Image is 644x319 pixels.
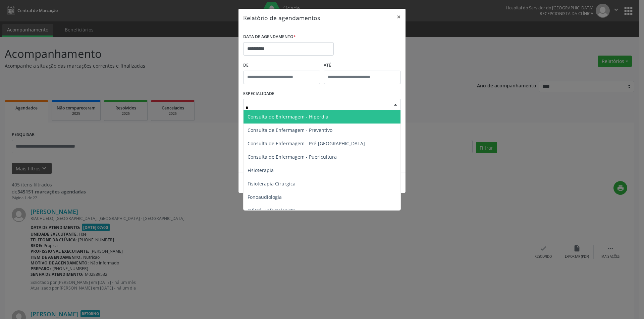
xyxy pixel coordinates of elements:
span: Consulta de Enfermagem - Hiperdia [248,113,328,120]
label: De [243,60,320,71]
span: Consulta de Enfermagem - Puericultura [248,154,337,160]
span: Inf.Inf - Infectologista [248,207,296,214]
span: Consulta de Enfermagem - Pré-[GEOGRAPHIC_DATA] [248,140,365,147]
span: Fonoaudiologia [248,194,282,200]
span: Fisioterapia Cirurgica [248,180,296,187]
button: Close [392,9,406,25]
label: ESPECIALIDADE [243,89,274,99]
label: DATA DE AGENDAMENTO [243,32,296,42]
h5: Relatório de agendamentos [243,13,320,22]
label: ATÉ [324,60,401,71]
span: Consulta de Enfermagem - Preventivo [248,127,332,133]
span: Fisioterapia [248,167,274,173]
